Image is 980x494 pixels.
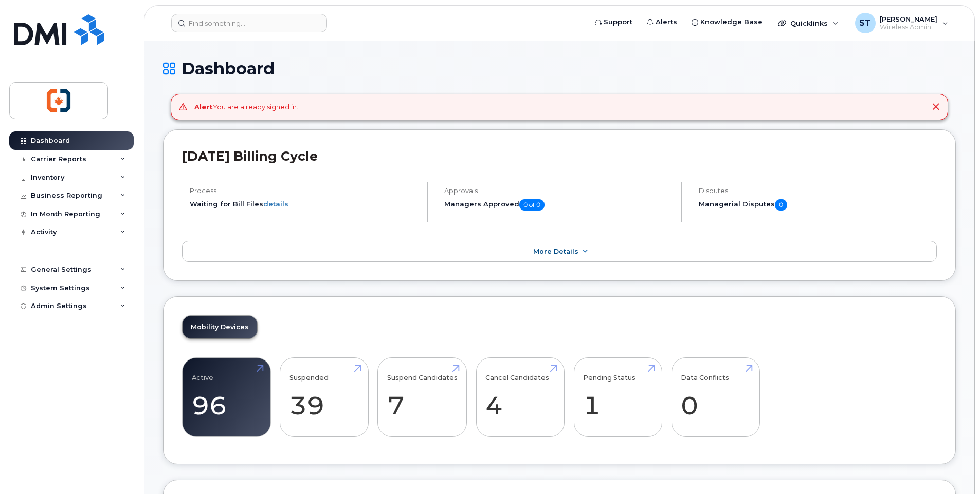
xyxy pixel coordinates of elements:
h5: Managerial Disputes [699,199,937,211]
a: Data Conflicts 0 [681,364,750,431]
span: 0 of 0 [519,199,545,211]
h4: Process [190,187,418,195]
span: 0 [775,199,787,211]
div: You are already signed in. [194,102,298,112]
a: Active 96 [192,364,261,431]
a: Mobility Devices [183,316,257,338]
h4: Disputes [699,187,937,195]
span: More Details [533,248,578,255]
a: details [263,200,288,208]
li: Waiting for Bill Files [190,199,418,209]
a: Cancel Candidates 4 [485,364,555,431]
strong: Alert [194,103,213,111]
a: Suspended 39 [289,364,359,431]
h4: Approvals [444,187,673,195]
a: Suspend Candidates 7 [387,364,458,431]
h5: Managers Approved [444,199,673,211]
h1: Dashboard [163,60,956,78]
h2: [DATE] Billing Cycle [182,148,937,164]
a: Pending Status 1 [583,364,652,431]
